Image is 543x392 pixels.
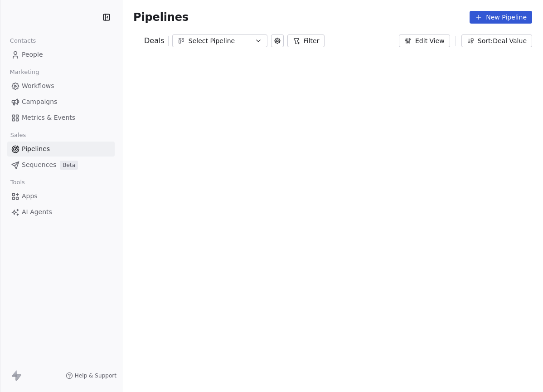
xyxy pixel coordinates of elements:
[22,160,56,170] span: Sequences
[22,191,38,201] span: Apps
[7,142,115,157] a: Pipelines
[22,50,43,59] span: People
[6,128,30,142] span: Sales
[75,372,116,379] span: Help & Support
[6,176,29,189] span: Tools
[7,205,115,220] a: AI Agents
[7,47,115,62] a: People
[144,35,165,46] span: Deals
[287,34,325,47] button: Filter
[7,78,115,93] a: Workflows
[7,94,115,109] a: Campaigns
[7,157,115,172] a: SequencesBeta
[66,372,116,379] a: Help & Support
[22,113,75,122] span: Metrics & Events
[7,110,115,125] a: Metrics & Events
[133,11,189,24] span: Pipelines
[189,36,251,46] div: Select Pipeline
[399,34,450,47] button: Edit View
[6,65,43,79] span: Marketing
[6,34,40,48] span: Contacts
[22,97,57,107] span: Campaigns
[22,207,52,217] span: AI Agents
[22,144,50,154] span: Pipelines
[470,11,532,24] button: New Pipeline
[7,189,115,204] a: Apps
[60,161,78,170] span: Beta
[461,34,532,47] button: Sort: Deal Value
[22,81,54,91] span: Workflows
